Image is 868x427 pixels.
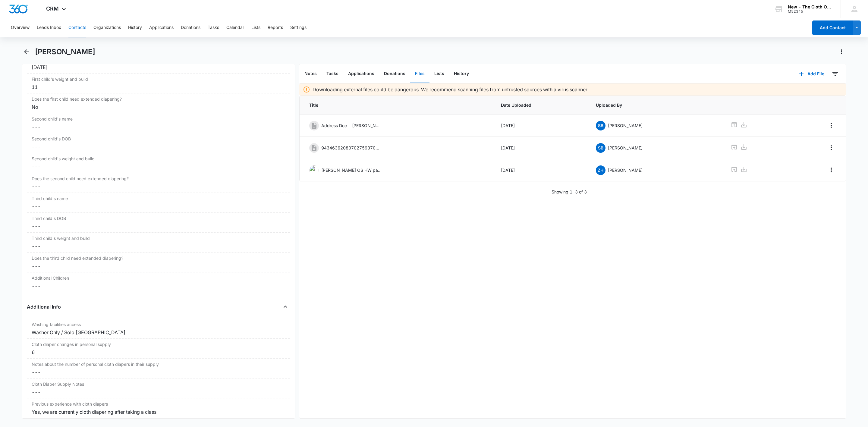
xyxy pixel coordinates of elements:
button: Calendar [226,18,244,37]
button: Donations [181,18,200,37]
p: Showing 1-3 of 3 [552,189,587,195]
button: Lists [251,18,260,37]
label: Third child's weight and build [32,235,285,241]
label: Third child's DOB [32,215,285,221]
div: Third child's weight and build--- [27,233,290,253]
label: Washing facilities access [32,321,285,328]
div: Washing facilities accessWasher Only / Solo [GEOGRAPHIC_DATA] [27,319,290,339]
label: Cloth Diaper Supply Notes [32,381,285,387]
span: Uploaded By [596,102,716,108]
div: 6 [32,349,285,356]
p: Address Doc - [PERSON_NAME] [321,122,382,129]
p: [PERSON_NAME] [608,122,643,129]
button: Tasks [322,64,343,83]
label: Does the first child need extended diapering? [32,96,285,102]
div: Does the third child need extended diapering?--- [27,253,290,272]
div: Second child's weight and build--- [27,153,290,173]
label: Third child's name [32,195,285,202]
div: Second child's DOB--- [27,133,290,153]
span: SB [596,121,605,130]
button: Settings [290,18,307,37]
div: 11 [32,83,285,91]
span: SB [596,143,605,153]
label: Additional Children [32,275,285,281]
div: Additional Children--- [27,272,290,292]
dd: --- [32,262,285,270]
p: Downloading external files could be dangerous. We recommend scanning files from untrusted sources... [313,86,589,93]
button: Actions [837,47,846,57]
button: Add Contact [812,20,853,35]
p: [PERSON_NAME] OS HW package (snappi/wetbag not sent).jpg [321,167,382,173]
button: Close [281,302,290,312]
div: Previous experience with cloth diapersYes, we are currently cloth diapering after taking a class [27,398,290,418]
button: Organizations [93,18,121,37]
button: Overflow Menu [826,121,836,130]
button: Filters [830,69,840,79]
button: Add File [793,67,830,81]
dd: --- [32,203,285,210]
p: [PERSON_NAME] [608,145,643,151]
button: Lists [429,64,449,83]
p: [PERSON_NAME] [608,167,643,173]
dd: --- [32,388,285,396]
div: account name [788,5,832,9]
div: Second child's name--- [27,113,290,133]
div: Does the second child need extended diapering?--- [27,173,290,193]
td: [DATE] [494,159,589,181]
button: Files [410,64,429,83]
div: Third child's name--- [27,193,290,213]
dd: --- [32,369,285,376]
div: [DATE] [32,64,285,71]
td: [DATE] [494,115,589,137]
button: Leads Inbox [37,18,61,37]
button: History [449,64,474,83]
label: Second child's weight and build [32,155,285,162]
dd: --- [32,223,285,230]
button: Overflow Menu [826,165,836,175]
button: Tasks [208,18,219,37]
div: Third child's DOB--- [27,213,290,233]
dd: --- [32,123,285,130]
span: ZH [596,165,605,175]
label: Previous experience with cloth diapers [32,401,285,407]
button: Overview [11,18,30,37]
span: Title [309,102,486,108]
button: Applications [343,64,379,83]
button: Back [22,47,31,57]
label: Notes about the number of personal cloth diapers in their supply [32,361,285,367]
button: Overflow Menu [826,143,836,152]
button: History [128,18,142,37]
button: Reports [268,18,283,37]
div: No [32,103,285,111]
div: Yes, we are currently cloth diapering after taking a class [32,408,285,416]
div: Cloth Diaper Supply Notes--- [27,378,290,398]
h1: [PERSON_NAME] [35,47,95,56]
label: Second child's DOB [32,136,285,142]
label: Does the second child need extended diapering? [32,175,285,182]
dd: --- [32,163,285,170]
dd: --- [32,143,285,150]
dd: --- [32,282,285,290]
span: CRM [46,5,59,12]
div: Notes about the number of personal cloth diapers in their supply--- [27,359,290,378]
div: Cloth diaper changes in personal supply6 [27,339,290,359]
td: [DATE] [494,137,589,159]
label: First child's weight and build [32,76,285,82]
label: Second child's name [32,116,285,122]
button: Notes [300,64,322,83]
h4: Additional Info [27,303,61,310]
div: Washer Only / Solo [GEOGRAPHIC_DATA] [32,329,285,336]
label: Does the third child need extended diapering? [32,255,285,261]
div: First child's weight and build11 [27,74,290,93]
dd: --- [32,183,285,190]
dd: --- [32,243,285,250]
button: Donations [379,64,410,83]
span: Date Uploaded [501,102,581,108]
p: 9434636208070275937094--[PERSON_NAME]-.pdf [321,145,382,151]
button: Applications [149,18,174,37]
button: Contacts [68,18,86,37]
label: Cloth diaper changes in personal supply [32,341,285,347]
div: Does the first child need extended diapering?No [27,93,290,113]
div: account id [788,9,832,14]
